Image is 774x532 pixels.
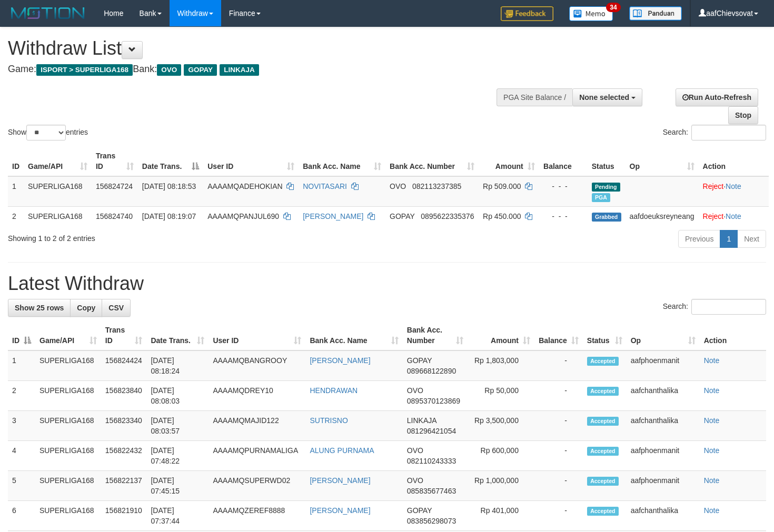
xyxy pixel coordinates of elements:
td: 156822137 [101,471,147,501]
label: Search: [663,125,766,140]
h4: Game: Bank: [8,64,505,75]
td: AAAAMQBANGROOY [209,350,305,381]
a: [PERSON_NAME] [310,356,370,365]
td: - [534,411,583,441]
h1: Latest Withdraw [8,273,766,294]
a: Note [726,212,741,220]
td: 156822432 [101,441,147,471]
th: ID: activate to sort column descending [8,320,35,350]
th: ID [8,146,24,176]
td: · [699,206,769,226]
th: Status [588,146,626,176]
h1: Withdraw List [8,38,505,59]
td: [DATE] 07:48:22 [146,441,209,471]
td: - [534,350,583,381]
td: [DATE] 08:08:03 [146,381,209,411]
th: User ID: activate to sort column ascending [203,146,299,176]
td: 2 [8,206,24,226]
label: Show entries [8,125,88,140]
span: CSV [108,304,124,312]
td: aafchanthalika [627,501,700,531]
span: Accepted [587,357,619,366]
td: [DATE] 07:37:44 [146,501,209,531]
a: Note [726,182,741,190]
td: AAAAMQMAJID122 [209,411,305,441]
span: AAAAMQADEHOKIAN [207,182,282,190]
span: Rp 450.000 [483,212,521,220]
span: GOPAY [390,212,414,220]
span: Marked by aafphoenmanit [592,193,610,202]
span: OVO [407,446,423,455]
td: [DATE] 07:45:15 [146,471,209,501]
th: Game/API: activate to sort column ascending [24,146,92,176]
th: Bank Acc. Number: activate to sort column ascending [403,320,468,350]
a: Stop [728,106,758,124]
a: Run Auto-Refresh [676,88,758,106]
td: 2 [8,381,35,411]
td: aafphoenmanit [627,471,700,501]
td: SUPERLIGA168 [35,350,101,381]
td: 3 [8,411,35,441]
div: PGA Site Balance / [497,88,572,106]
th: Balance: activate to sort column ascending [534,320,583,350]
td: aafphoenmanit [627,441,700,471]
td: 5 [8,471,35,501]
span: AAAAMQPANJUL690 [207,212,279,220]
span: OVO [407,386,423,395]
td: aafphoenmanit [627,350,700,381]
span: Accepted [587,387,619,396]
th: Date Trans.: activate to sort column descending [138,146,203,176]
span: OVO [407,476,423,485]
td: [DATE] 08:03:57 [146,411,209,441]
a: Show 25 rows [8,299,71,317]
a: CSV [102,299,131,317]
td: Rp 50,000 [468,381,534,411]
td: - [534,471,583,501]
span: Grabbed [592,213,621,222]
img: Button%20Memo.svg [569,6,613,21]
img: MOTION_logo.png [8,5,88,21]
td: 1 [8,176,24,207]
div: - - - [543,181,583,192]
a: [PERSON_NAME] [303,212,363,220]
td: 1 [8,350,35,381]
th: User ID: activate to sort column ascending [209,320,305,350]
span: LINKAJA [407,416,436,425]
span: Accepted [587,447,619,456]
th: Amount: activate to sort column ascending [479,146,539,176]
td: aafdoeuksreyneang [626,206,699,226]
th: Bank Acc. Number: activate to sort column ascending [385,146,479,176]
th: Game/API: activate to sort column ascending [35,320,101,350]
td: SUPERLIGA168 [35,471,101,501]
td: SUPERLIGA168 [35,501,101,531]
span: [DATE] 08:18:53 [142,182,196,190]
span: Copy 082110243333 to clipboard [407,457,456,465]
th: Trans ID: activate to sort column ascending [101,320,147,350]
a: Note [704,476,720,485]
td: 4 [8,441,35,471]
span: Copy [77,304,95,312]
td: Rp 401,000 [468,501,534,531]
a: Note [704,416,720,425]
span: 34 [606,3,620,12]
a: Reject [703,182,724,190]
td: AAAAMQDREY10 [209,381,305,411]
th: Trans ID: activate to sort column ascending [92,146,138,176]
a: Next [737,230,766,248]
a: Note [704,446,720,455]
th: Op: activate to sort column ascending [627,320,700,350]
span: Pending [592,183,620,192]
td: 156821910 [101,501,147,531]
th: Date Trans.: activate to sort column ascending [146,320,209,350]
span: None selected [579,93,629,102]
th: Amount: activate to sort column ascending [468,320,534,350]
span: ISPORT > SUPERLIGA168 [36,64,133,76]
th: Action [700,320,766,350]
span: Accepted [587,507,619,516]
td: aafchanthalika [627,381,700,411]
td: · [699,176,769,207]
a: Previous [678,230,720,248]
td: 156823840 [101,381,147,411]
th: Bank Acc. Name: activate to sort column ascending [299,146,385,176]
td: 156824424 [101,350,147,381]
